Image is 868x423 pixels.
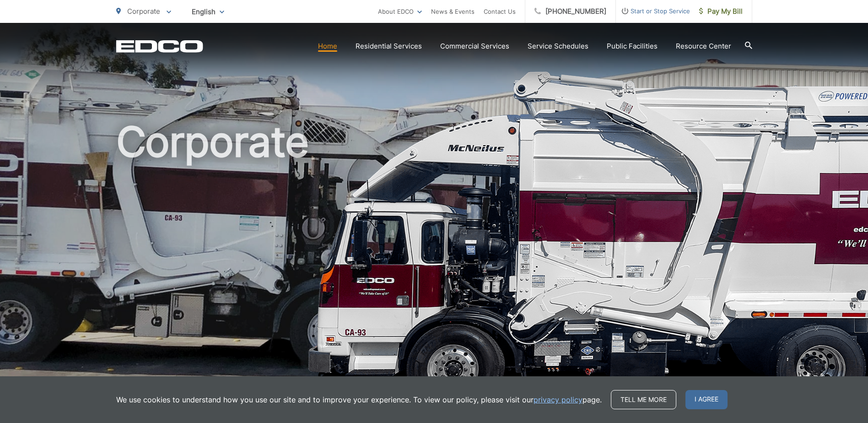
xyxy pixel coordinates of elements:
a: Service Schedules [528,41,588,52]
a: Tell me more [611,390,676,409]
span: Pay My Bill [699,6,743,17]
span: Corporate [127,7,160,16]
p: We use cookies to understand how you use our site and to improve your experience. To view our pol... [116,394,602,405]
a: Contact Us [484,6,516,17]
span: I agree [685,390,728,409]
h1: Corporate [116,119,752,409]
a: News & Events [431,6,474,17]
a: EDCD logo. Return to the homepage. [116,40,203,53]
a: Resource Center [676,41,731,52]
a: Public Facilities [607,41,658,52]
a: Residential Services [356,41,422,52]
span: English [185,4,231,20]
a: Home [318,41,337,52]
a: About EDCO [378,6,422,17]
a: privacy policy [534,394,582,405]
a: Commercial Services [440,41,509,52]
